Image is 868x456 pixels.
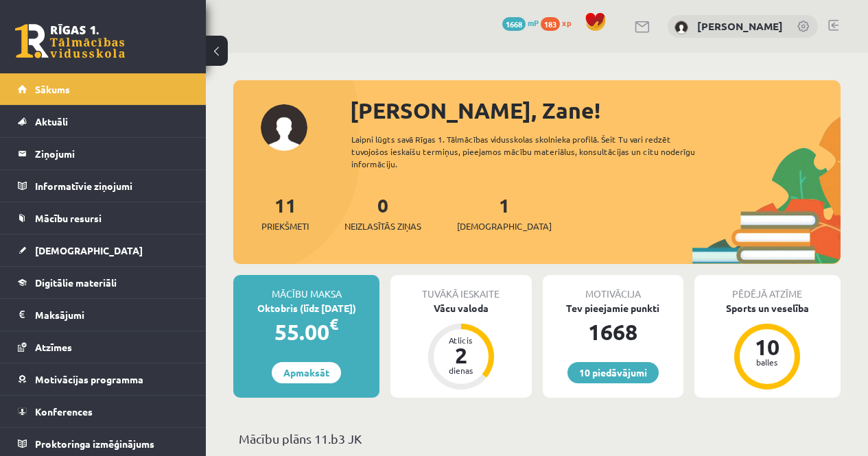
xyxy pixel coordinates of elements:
[35,115,68,128] span: Aktuāli
[441,336,482,344] div: Atlicis
[457,193,552,233] a: 1[DEMOGRAPHIC_DATA]
[344,193,421,233] a: 0Neizlasītās ziņas
[457,219,552,233] span: [DEMOGRAPHIC_DATA]
[233,275,379,301] div: Mācību maksa
[18,106,189,137] a: Aktuāli
[441,366,482,374] div: dienas
[18,170,189,202] a: Informatīvie ziņojumi
[15,24,125,58] a: Rīgas 1. Tālmācības vidusskola
[18,396,189,427] a: Konferences
[239,429,835,448] p: Mācību plāns 11.b3 JK
[541,17,578,28] a: 183 xp
[697,19,783,33] a: [PERSON_NAME]
[441,344,482,366] div: 2
[562,17,571,28] span: xp
[35,405,93,418] span: Konferences
[18,299,189,331] a: Maksājumi
[18,331,189,363] a: Atzīmes
[35,341,72,353] span: Atzīmes
[35,244,143,256] span: [DEMOGRAPHIC_DATA]
[233,315,379,348] div: 55.00
[261,193,309,233] a: 11Priekšmeti
[675,21,688,34] img: Zane Sukse
[35,437,154,450] span: Proktoringa izmēģinājums
[272,362,341,383] a: Apmaksāt
[541,17,560,31] span: 183
[35,170,189,202] legend: Informatīvie ziņojumi
[18,363,189,395] a: Motivācijas programma
[528,17,539,28] span: mP
[694,301,841,392] a: Sports un veselība 10 balles
[233,301,379,315] div: Oktobris (līdz [DATE])
[390,301,531,315] div: Vācu valoda
[390,301,531,392] a: Vācu valoda Atlicis 2 dienas
[35,276,117,289] span: Digitālie materiāli
[35,83,70,95] span: Sākums
[18,235,189,266] a: [DEMOGRAPHIC_DATA]
[502,17,526,31] span: 1668
[747,336,788,358] div: 10
[18,267,189,298] a: Digitālie materiāli
[350,94,841,127] div: [PERSON_NAME], Zane!
[261,219,309,233] span: Priekšmeti
[344,219,421,233] span: Neizlasītās ziņas
[502,17,539,28] a: 1668 mP
[35,212,102,224] span: Mācību resursi
[390,275,531,301] div: Tuvākā ieskaite
[18,138,189,169] a: Ziņojumi
[694,275,841,301] div: Pēdējā atzīme
[35,138,189,169] legend: Ziņojumi
[543,315,683,348] div: 1668
[747,358,788,366] div: balles
[543,301,683,315] div: Tev pieejamie punkti
[18,73,189,105] a: Sākums
[543,275,683,301] div: Motivācija
[18,202,189,234] a: Mācību resursi
[35,299,189,331] legend: Maksājumi
[567,362,659,383] a: 10 piedāvājumi
[329,314,338,334] span: €
[35,373,143,385] span: Motivācijas programma
[694,301,841,315] div: Sports un veselība
[351,133,716,170] div: Laipni lūgts savā Rīgas 1. Tālmācības vidusskolas skolnieka profilā. Šeit Tu vari redzēt tuvojošo...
